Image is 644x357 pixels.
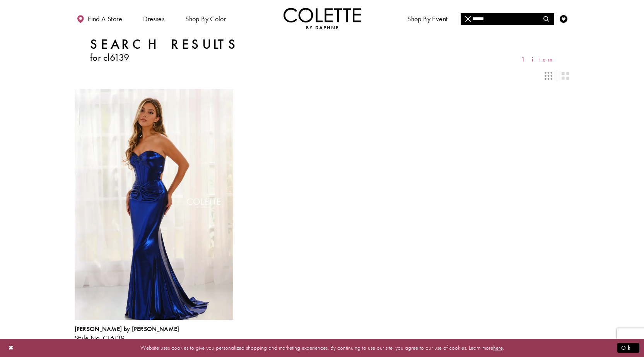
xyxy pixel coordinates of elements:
div: Search form [461,13,554,25]
p: Website uses cookies to give you personalized shopping and marketing experiences. By continuing t... [56,343,588,353]
span: Shop by color [183,8,228,29]
span: Find a store [88,15,122,23]
span: Switch layout to 2 columns [562,72,569,80]
input: Search [461,13,554,25]
a: Meet the designer [467,8,524,29]
button: Close Dialog [5,341,18,355]
span: 1 item [521,56,554,63]
span: Dresses [141,8,166,29]
h3: for cl6139 [90,52,239,63]
span: Dresses [143,15,164,23]
span: Style No. CL6139 [75,333,125,342]
h1: Search Results [90,37,239,52]
a: Visit Home Page [284,8,361,29]
div: Layout Controls [70,67,574,84]
a: Check Wishlist [558,8,569,29]
a: Toggle search [541,8,552,29]
a: Visit Colette by Daphne Style No. CL6139 Page [75,89,233,319]
button: Submit Dialog [617,343,639,353]
div: Colette by Daphne Style No. CL6139 [75,326,179,342]
span: [PERSON_NAME] by [PERSON_NAME] [75,325,179,333]
button: Close Search [461,13,476,25]
a: here [493,344,503,352]
img: Colette by Daphne [284,8,361,29]
div: Product List [75,89,570,351]
span: Shop By Event [405,8,449,29]
button: Submit Search [539,13,554,25]
span: Switch layout to 3 columns [545,72,552,80]
a: Find a store [75,8,124,29]
span: Shop By Event [407,15,448,23]
span: Shop by color [185,15,226,23]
